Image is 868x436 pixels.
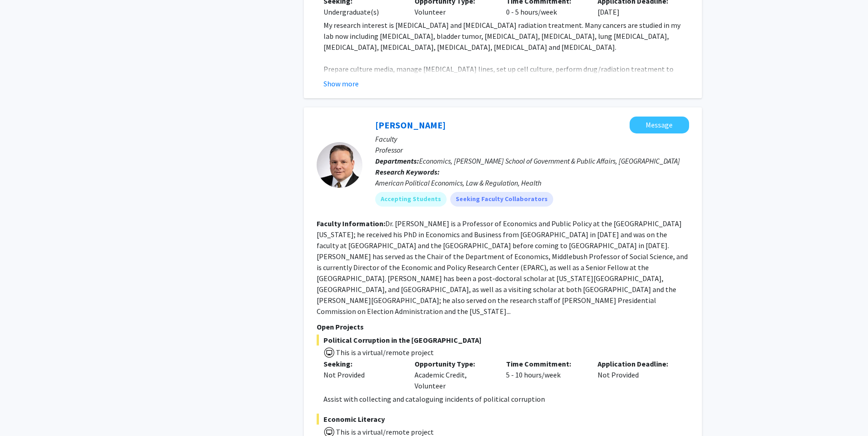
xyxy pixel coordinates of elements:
fg-read-more: Dr. [PERSON_NAME] is a Professor of Economics and Public Policy at the [GEOGRAPHIC_DATA][US_STATE... [317,219,688,316]
div: Academic Credit, Volunteer [408,358,499,391]
b: Research Keywords: [375,167,440,176]
p: Opportunity Type: [415,358,492,369]
div: 5 - 10 hours/week [499,358,591,391]
p: Professor [375,144,689,155]
p: Faculty [375,133,689,144]
div: American Political Economics, Law & Regulation, Health [375,177,689,188]
mat-chip: Accepting Students [375,192,447,207]
div: Undergraduate(s) [323,6,401,17]
p: Time Commitment: [506,358,584,369]
p: Open Projects [317,321,689,332]
b: Departments: [375,156,419,165]
p: Seeking: [323,358,401,369]
span: My research interest is [MEDICAL_DATA] and [MEDICAL_DATA] radiation treatment. Many cancers are s... [323,21,680,52]
span: Economic Literacy [317,414,689,425]
p: Assist with collecting and cataloguing incidents of political corruption [323,393,689,404]
span: Prepare culture media, manage [MEDICAL_DATA] lines, set up cell culture, perform drug/radiation t... [323,64,679,96]
mat-chip: Seeking Faculty Collaborators [450,192,553,207]
b: Faculty Information: [317,219,385,228]
span: Political Corruption in the [GEOGRAPHIC_DATA] [317,335,689,346]
p: Application Deadline: [598,358,675,369]
div: Not Provided [591,358,682,391]
a: [PERSON_NAME] [375,119,446,131]
iframe: Chat [7,395,39,429]
button: Show more [323,78,359,89]
span: This is a virtual/remote project [335,348,434,357]
span: Economics, [PERSON_NAME] School of Government & Public Affairs, [GEOGRAPHIC_DATA] [419,156,680,165]
button: Message Jeff Milyo [630,117,689,133]
div: Not Provided [323,369,401,380]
